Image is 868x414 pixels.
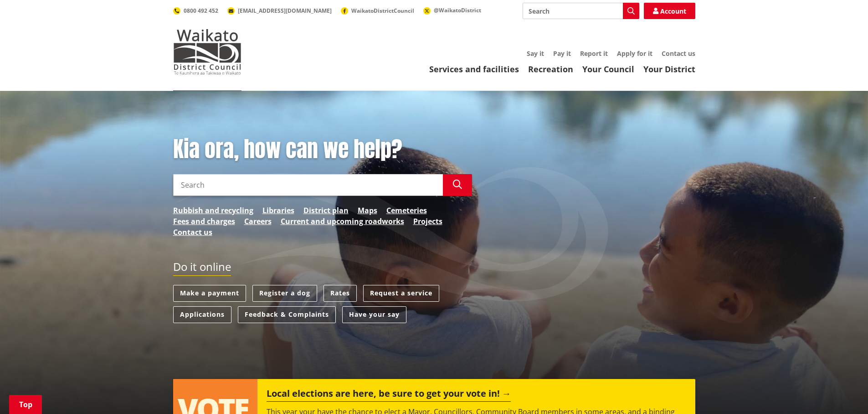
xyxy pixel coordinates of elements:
[643,64,695,75] a: Your District
[173,260,231,276] h2: Do it online
[617,49,652,58] a: Apply for it
[173,285,246,302] a: Make a payment
[363,285,439,302] a: Request a service
[582,64,634,75] a: Your Council
[644,3,695,19] a: Account
[173,7,218,15] a: 0800 492 452
[303,205,349,216] a: District plan
[267,388,511,402] h2: Local elections are here, be sure to get your vote in!
[662,49,695,58] a: Contact us
[173,306,231,323] a: Applications
[184,7,218,15] span: 0800 492 452
[523,3,639,19] input: Search input
[173,227,212,238] a: Contact us
[173,216,235,227] a: Fees and charges
[252,285,317,302] a: Register a dog
[528,64,573,75] a: Recreation
[341,7,414,15] a: WaikatoDistrictCouncil
[9,395,42,414] a: Top
[281,216,404,227] a: Current and upcoming roadworks
[244,216,272,227] a: Careers
[413,216,442,227] a: Projects
[423,6,481,14] a: @WaikatoDistrict
[227,7,332,15] a: [EMAIL_ADDRESS][DOMAIN_NAME]
[434,6,481,14] span: @WaikatoDistrict
[386,205,427,216] a: Cemeteries
[173,205,253,216] a: Rubbish and recycling
[351,7,414,15] span: WaikatoDistrictCouncil
[262,205,294,216] a: Libraries
[553,49,571,58] a: Pay it
[527,49,544,58] a: Say it
[238,306,336,323] a: Feedback & Complaints
[358,205,377,216] a: Maps
[173,29,241,75] img: Waikato District Council - Te Kaunihera aa Takiwaa o Waikato
[238,7,332,15] span: [EMAIL_ADDRESS][DOMAIN_NAME]
[324,285,357,302] a: Rates
[173,174,443,196] input: Search input
[342,306,406,323] a: Have your say
[173,136,472,163] h1: Kia ora, how can we help?
[429,64,519,75] a: Services and facilities
[580,49,608,58] a: Report it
